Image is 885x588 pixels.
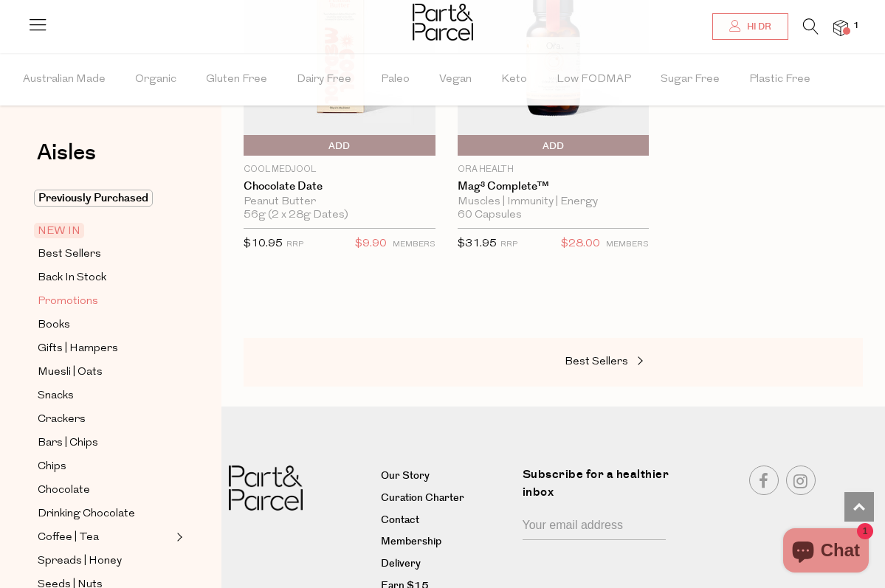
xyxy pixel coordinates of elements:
[712,13,788,40] a: Hi DR
[38,457,172,476] a: Chips
[34,190,153,207] span: Previously Purchased
[393,241,435,249] small: MEMBERS
[38,529,99,547] span: Coffee | Tea
[458,180,650,193] a: Mag³ Complete™
[37,142,96,179] a: Aisles
[38,552,172,570] a: Spreads | Honey
[38,293,98,311] span: Promotions
[661,54,720,106] span: Sugar Free
[38,553,122,570] span: Spreads | Honey
[381,556,511,573] a: Delivery
[38,316,172,334] a: Books
[413,4,473,41] img: Part&Parcel
[458,163,650,176] p: Ora Health
[38,387,172,405] a: Snacks
[833,20,848,35] a: 1
[565,353,712,372] a: Best Sellers
[779,528,873,576] inbox-online-store-chat: Shopify online store chat
[244,209,348,222] span: 56g (2 x 28g Dates)
[244,135,435,156] button: Add To Parcel
[458,238,497,249] span: $31.95
[244,163,435,176] p: Cool Medjool
[355,235,387,254] span: $9.90
[229,466,303,511] img: Part&Parcel
[743,21,771,33] span: Hi DR
[135,54,176,106] span: Organic
[381,533,511,551] a: Membership
[297,54,351,106] span: Dairy Free
[286,241,303,249] small: RRP
[173,528,183,546] button: Expand/Collapse Coffee | Tea
[38,269,106,287] span: Back In Stock
[38,387,74,405] span: Snacks
[38,292,172,311] a: Promotions
[37,136,96,169] span: Aisles
[38,364,103,381] span: Muesli | Oats
[244,180,435,193] a: Chocolate Date
[38,481,172,499] a: Chocolate
[501,54,527,106] span: Keto
[458,135,650,156] button: Add To Parcel
[381,490,511,508] a: Curation Charter
[38,435,98,452] span: Bars | Chips
[38,339,172,358] a: Gifts | Hampers
[38,269,172,287] a: Back In Stock
[34,223,84,238] span: NEW IN
[38,340,118,358] span: Gifts | Hampers
[38,363,172,381] a: Muesli | Oats
[244,238,283,249] span: $10.95
[38,222,172,240] a: NEW IN
[561,235,600,254] span: $28.00
[381,512,511,530] a: Contact
[244,196,435,209] div: Peanut Butter
[565,356,628,367] span: Best Sellers
[206,54,267,106] span: Gluten Free
[523,512,666,540] input: Your email address
[439,54,472,106] span: Vegan
[38,246,101,263] span: Best Sellers
[500,241,517,249] small: RRP
[38,245,172,263] a: Best Sellers
[557,54,631,106] span: Low FODMAP
[381,468,511,485] a: Our Story
[38,482,90,499] span: Chocolate
[749,54,810,106] span: Plastic Free
[38,317,70,334] span: Books
[850,19,863,32] span: 1
[523,466,675,512] label: Subscribe for a healthier inbox
[458,209,522,222] span: 60 Capsules
[38,458,66,476] span: Chips
[458,196,650,209] div: Muscles | Immunity | Energy
[38,528,172,547] a: Coffee | Tea
[381,54,410,106] span: Paleo
[38,190,172,207] a: Previously Purchased
[23,54,106,106] span: Australian Made
[38,505,135,523] span: Drinking Chocolate
[38,411,86,429] span: Crackers
[606,241,649,249] small: MEMBERS
[38,410,172,429] a: Crackers
[38,434,172,452] a: Bars | Chips
[38,505,172,523] a: Drinking Chocolate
